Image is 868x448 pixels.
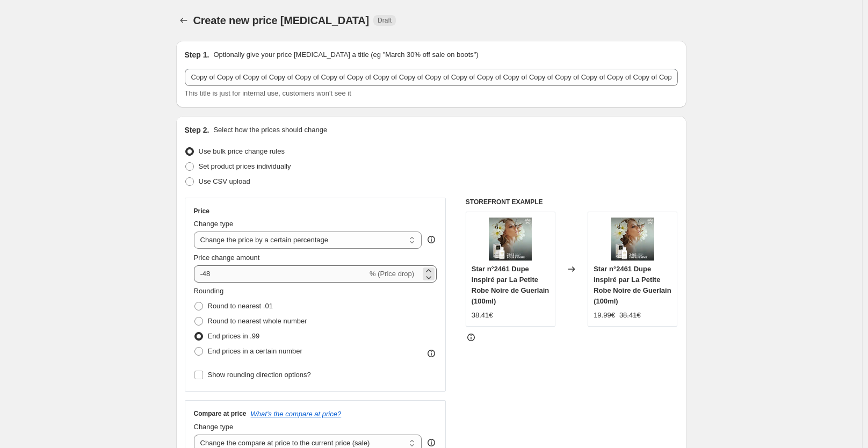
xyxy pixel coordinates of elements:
span: Price change amount [194,254,260,262]
img: 2461-parfums-star_80x.jpg [489,218,532,261]
span: Star n°2461 Dupe inspiré par La Petite Robe Noire de Guerlain (100ml) [594,265,671,305]
h3: Compare at price [194,409,247,418]
span: End prices in a certain number [208,347,302,355]
span: Set product prices individually [199,162,291,170]
span: Round to nearest .01 [208,302,273,310]
span: Rounding [194,287,224,295]
p: Select how the prices should change [213,125,327,135]
span: Round to nearest whole number [208,317,307,325]
span: Star n°2461 Dupe inspiré par La Petite Robe Noire de Guerlain (100ml) [472,265,549,305]
span: Draft [378,16,392,25]
button: What's the compare at price? [251,410,342,418]
div: 38.41€ [472,310,493,321]
div: help [426,234,437,245]
img: 2461-parfums-star_80x.jpg [611,218,654,261]
span: Change type [194,220,234,228]
h6: STOREFRONT EXAMPLE [466,198,678,206]
input: -15 [194,265,367,283]
span: This title is just for internal use, customers won't see it [185,89,351,97]
h2: Step 1. [185,49,209,60]
span: Show rounding direction options? [208,371,311,379]
strike: 38.41€ [619,310,641,321]
span: Use bulk price change rules [199,147,285,155]
div: 19.99€ [594,310,615,321]
input: 30% off holiday sale [185,69,678,86]
button: Price change jobs [176,13,191,28]
span: Create new price [MEDICAL_DATA] [193,15,370,26]
p: Optionally give your price [MEDICAL_DATA] a title (eg "March 30% off sale on boots") [213,49,478,60]
span: Use CSV upload [199,177,250,185]
span: % (Price drop) [370,270,414,278]
h2: Step 2. [185,125,209,135]
div: help [426,437,437,448]
span: End prices in .99 [208,332,260,340]
h3: Price [194,207,209,215]
span: Change type [194,423,234,431]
